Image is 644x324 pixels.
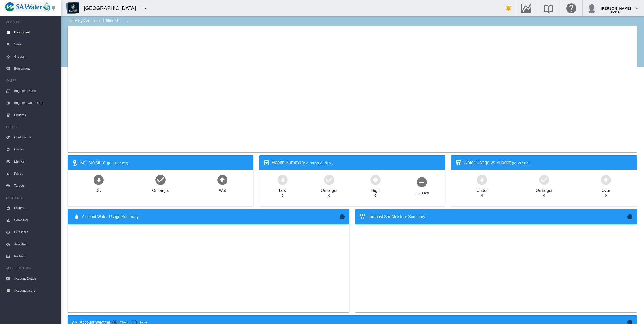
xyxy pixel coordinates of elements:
[321,186,337,193] div: On target
[80,159,249,166] div: Soil Moisture
[463,159,633,166] div: Water Usage vs Budget
[6,264,57,273] span: ADMINISTRATION
[14,85,57,97] span: Irrigation Plans
[152,186,169,193] div: On target
[565,5,577,11] md-icon: Click here for help
[323,174,335,186] md-icon: icon-checkbox-marked-circle
[93,174,105,186] md-icon: icon-arrow-down-bold-circle
[14,26,57,38] span: Dashboard
[277,174,289,186] md-icon: icon-arrow-down-bold-circle
[605,193,607,198] div: 0
[505,5,512,11] md-icon: icon-bell-ring
[477,186,488,193] div: Under
[6,77,57,85] span: WATER
[601,4,631,9] div: [PERSON_NAME]
[6,123,57,131] span: CROPS
[50,5,57,11] md-icon: icon-pin
[367,214,627,220] div: Forecast Soil Moisture Summary
[263,160,270,166] md-icon: icon-heart-box-outline
[538,174,550,186] md-icon: icon-checkbox-marked-circle
[371,186,380,193] div: High
[107,161,128,165] span: ([DATE], Sites)
[611,11,620,13] span: (Admin)
[14,38,57,50] span: Sites
[6,18,57,26] span: ACCOUNT
[279,186,286,193] div: Low
[14,155,57,168] span: Metrics
[123,16,133,26] button: icon-menu-down
[14,109,57,121] span: Budgets
[374,193,376,198] div: 0
[154,174,167,186] md-icon: icon-checkbox-marked-circle
[14,202,57,214] span: Programs
[74,214,80,220] md-icon: icon-water
[219,186,226,193] div: Wet
[141,3,151,13] button: icon-menu-down
[414,188,430,196] div: Unknown
[455,160,461,166] md-icon: icon-cup-water
[72,160,78,166] md-icon: icon-map-marker-radius
[14,50,57,63] span: Groups
[416,176,428,188] md-icon: icon-minus-circle
[82,214,339,220] span: Account Water Usage Summary
[600,174,612,186] md-icon: icon-arrow-up-bold-circle
[543,5,555,11] md-icon: Search the knowledge base
[476,174,488,186] md-icon: icon-arrow-down-bold-circle
[359,214,365,220] md-icon: icon-thermometer-lines
[543,193,545,198] div: 0
[503,3,514,13] button: icon-bell-ring
[634,5,640,11] md-icon: icon-chevron-down
[14,63,57,75] span: Equipment
[14,285,57,297] span: Account Users
[84,5,140,12] div: [GEOGRAPHIC_DATA]
[339,214,345,220] md-icon: icon-information
[14,168,57,180] span: Prices
[95,186,102,193] div: Dry
[14,131,57,143] span: Coefficients
[512,161,529,165] span: (no. of sites)
[14,238,57,250] span: Analytes
[328,193,330,198] div: 0
[14,143,57,155] span: Cycles
[481,193,483,198] div: 0
[14,226,57,238] span: Fertilisers
[14,97,57,109] span: Irrigation Controllers
[587,3,597,13] img: profile.jpg
[369,174,382,186] md-icon: icon-arrow-up-bold-circle
[216,174,228,186] md-icon: icon-arrow-up-bold-circle
[143,5,149,11] md-icon: icon-menu-down
[520,5,532,11] md-icon: Go to the Data Hub
[125,18,131,24] md-icon: icon-menu-down
[272,159,441,166] div: Health Summary
[282,193,283,198] div: 0
[14,180,57,192] span: Targets
[6,194,57,202] span: NUTRIENTS
[602,186,610,193] div: Over
[5,2,50,12] img: SA_Water_LOGO.png
[65,16,135,26] div: Filter by Group: - not filtered -
[14,273,57,285] span: Account Details
[66,2,79,14] img: Z
[14,214,57,226] span: Sampling
[536,186,552,193] div: On target
[627,214,633,220] md-icon: icon-information
[14,250,57,262] span: Profiles
[306,161,333,165] span: (Sentinel-2 | NDVI)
